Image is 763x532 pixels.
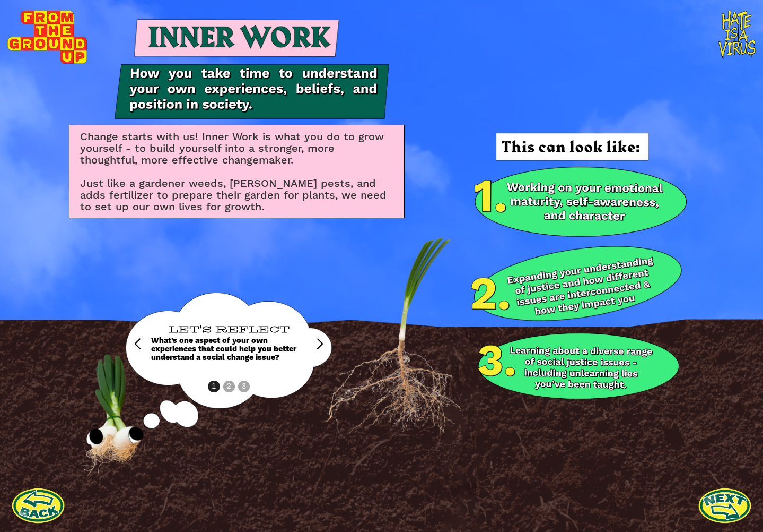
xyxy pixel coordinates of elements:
[80,131,393,212] div: Change starts with us! Inner Work is what you do to grow yourself - to build yourself into a stro...
[131,293,326,395] div: 1 of 3
[131,293,326,395] div: carousel
[169,326,290,337] div: LET'S REFLECT
[151,337,307,362] div: What’s one aspect of your own experiences that could help you better understand a social change i...
[284,293,326,395] div: next slide
[131,293,174,395] div: previous slide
